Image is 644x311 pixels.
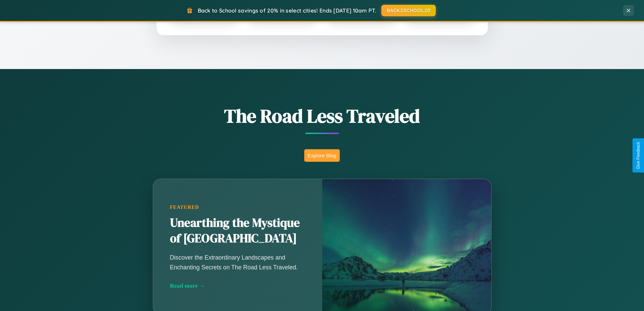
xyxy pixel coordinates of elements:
[198,7,376,14] span: Back to School savings of 20% in select cities! Ends [DATE] 10am PT.
[304,149,340,162] button: Explore Blog
[170,282,305,289] div: Read more →
[170,215,305,246] h2: Unearthing the Mystique of [GEOGRAPHIC_DATA]
[170,204,305,210] div: Featured
[170,253,305,272] p: Discover the Extraordinary Landscapes and Enchanting Secrets on The Road Less Traveled.
[119,103,525,129] h1: The Road Less Traveled
[381,5,436,16] button: BACK2SCHOOL20
[636,142,641,169] div: Give Feedback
